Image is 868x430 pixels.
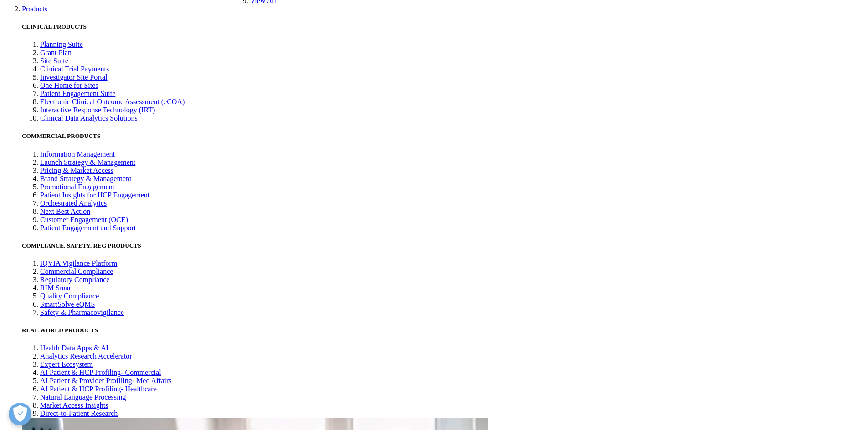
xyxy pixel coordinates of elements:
a: Orchestrated Analytics [40,199,107,207]
a: Brand Strategy & Management [40,175,131,182]
a: Patient Engagement Suite [40,90,115,97]
a: Expert Ecosystem​ [40,360,93,368]
h5: CLINICAL PRODUCTS [22,23,864,30]
a: Natural Language Processing [40,393,126,401]
a: Planning Suite [40,40,83,48]
a: Products [22,5,47,13]
a: Analytics Research Accelerator​ [40,352,132,360]
a: Quality Compliance [40,292,99,300]
a: Promotional Engagement [40,183,114,191]
a: Electronic Clinical Outcome Assessment (eCOA) [40,98,185,106]
a: Health Data Apps & AI [40,344,108,352]
a: Information Management [40,150,115,158]
a: Clinical Data Analytics Solutions [40,114,138,122]
a: Interactive Response Technology (IRT) [40,106,155,114]
h5: REAL WORLD PRODUCTS [22,327,864,334]
a: Next Best Action [40,207,90,215]
a: Clinical Trial Payments [40,65,109,73]
h5: COMPLIANCE, SAFETY, REG PRODUCTS [22,242,864,249]
a: One Home for Sites [40,81,98,89]
a: AI Patient & HCP Profiling- Healthcare​ [40,385,157,393]
h5: COMMERCIAL PRODUCTS [22,132,864,140]
button: Open Preferences [9,403,31,425]
a: Regulatory Compliance [40,276,109,283]
a: Launch Strategy & Management [40,158,135,166]
a: Patient Insights for HCP Engagement​ [40,191,149,199]
a: Safety & Pharmacovigilance [40,309,124,316]
a: Market Access Insights [40,401,108,409]
a: IQVIA Vigilance Platform [40,259,117,267]
a: Site Suite [40,57,68,65]
a: Grant Plan [40,49,72,56]
a: Direct-to-Patient Research [40,410,118,417]
a: AI Patient & HCP Profiling- Commercial [40,369,161,376]
a: Pricing & Market Access [40,167,113,174]
a: RIM Smart [40,284,73,292]
a: AI Patient & Provider Profiling- Med Affairs​ [40,377,172,384]
a: Investigator Site Portal [40,73,108,81]
a: Commercial Compliance [40,268,113,275]
a: SmartSolve eQMS [40,300,95,308]
a: Patient Engagement and Support [40,224,136,232]
a: Customer Engagement (OCE) [40,216,128,223]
